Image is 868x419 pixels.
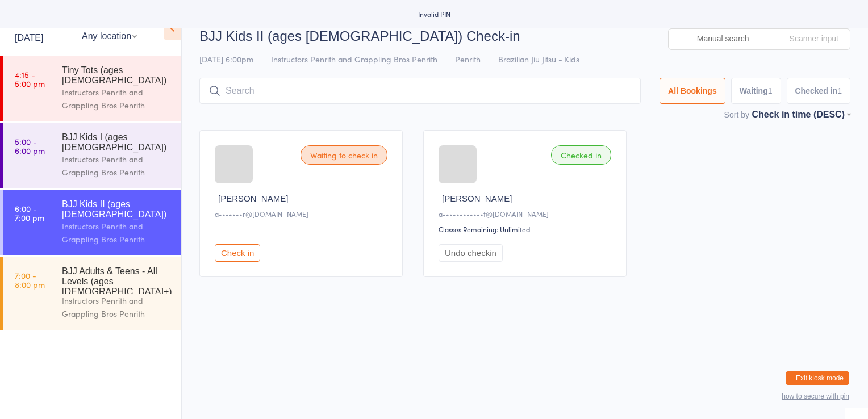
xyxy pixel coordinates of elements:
[455,56,481,68] span: Penrith
[15,31,43,44] a: [DATE]
[15,70,45,88] time: 4:15 - 5:00 pm
[82,31,138,44] div: Any location
[787,81,851,107] button: Checked in1
[439,252,503,269] button: Undo checkin
[757,112,850,125] div: Check in time (DESC)
[782,392,849,400] button: how to secure with pin
[15,284,45,303] time: 7:00 - 8:00 pm
[62,208,172,233] div: BJJ Kids II (ages [DEMOGRAPHIC_DATA])
[15,141,45,160] time: 5:00 - 6:00 pm
[439,232,615,241] div: Classes Remaining: Unlimited
[787,34,838,45] span: Scanner input
[498,56,579,68] span: Brazilian Jiu Jitsu - Kids
[15,213,44,231] time: 6:00 - 7:00 pm
[62,65,172,90] div: Tiny Tots (ages [DEMOGRAPHIC_DATA])
[62,233,172,259] div: Instructors Penrith and Grappling Bros Penrith
[3,199,181,269] a: 6:00 -7:00 pmBJJ Kids II (ages [DEMOGRAPHIC_DATA])Instructors Penrith and Grappling Bros Penrith
[3,56,181,126] a: 4:15 -5:00 pmTiny Tots (ages [DEMOGRAPHIC_DATA])Instructors Penrith and Grappling Bros Penrith
[62,162,172,188] div: Instructors Penrith and Grappling Bros Penrith
[271,56,437,68] span: Instructors Penrith and Grappling Bros Penrith
[442,199,509,211] span: [PERSON_NAME]
[768,89,773,98] div: 1
[781,371,849,385] button: Exit kiosk mode
[18,9,850,19] div: Invalid PIN
[218,199,285,211] span: [PERSON_NAME]
[62,308,172,334] div: Instructors Penrith and Grappling Bros Penrith
[439,216,615,226] div: a••••••••••••t@[DOMAIN_NAME]
[199,81,641,107] input: Search
[3,270,181,343] a: 7:00 -8:00 pmBJJ Adults & Teens - All Levels (ages [DEMOGRAPHIC_DATA]+)Instructors Penrith and Gr...
[62,280,172,308] div: BJJ Adults & Teens - All Levels (ages [DEMOGRAPHIC_DATA]+)
[215,216,391,226] div: a•••••••r@[DOMAIN_NAME]
[199,56,253,68] span: [DATE] 6:00pm
[692,34,747,45] span: Manual search
[62,137,172,162] div: BJJ Kids I (ages [DEMOGRAPHIC_DATA])
[551,150,611,170] div: Checked in
[728,114,754,125] label: Sort by
[199,28,850,47] h2: BJJ Kids II (ages [DEMOGRAPHIC_DATA]) Check-in
[3,127,181,198] a: 5:00 -6:00 pmBJJ Kids I (ages [DEMOGRAPHIC_DATA])Instructors Penrith and Grappling Bros Penrith
[837,89,842,98] div: 1
[215,252,260,269] button: Check in
[62,90,172,116] div: Instructors Penrith and Grappling Bros Penrith
[660,81,725,107] button: All Bookings
[731,81,781,107] button: Waiting1
[301,150,387,170] div: Waiting to check in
